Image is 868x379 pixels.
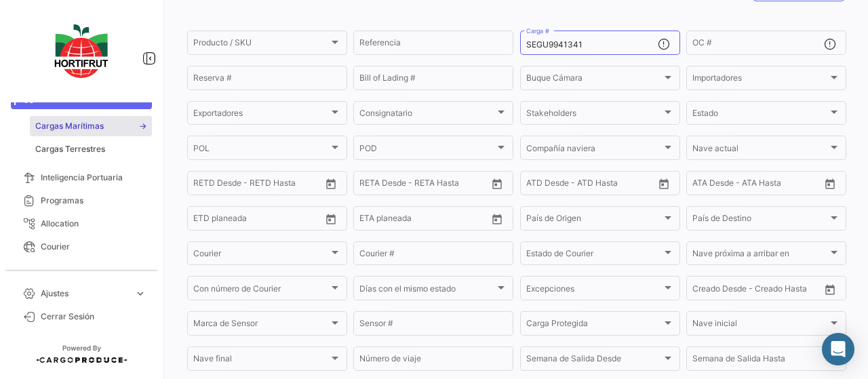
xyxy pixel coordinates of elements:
[41,241,146,253] span: Courier
[393,216,454,225] input: Hasta
[692,75,828,85] span: Importadores
[487,174,507,194] button: Open calendar
[134,287,146,300] span: expand_more
[35,120,104,132] span: Cargas Marítimas
[41,172,146,184] span: Inteligencia Portuaria
[11,189,152,212] a: Programas
[193,356,329,365] span: Nave final
[526,180,569,190] input: ATD Desde
[359,111,495,120] span: Consignatario
[743,180,804,190] input: ATA Hasta
[193,286,329,296] span: Con número de Courier
[193,111,329,120] span: Exportadores
[692,356,828,365] span: Semana de Salida Hasta
[193,251,329,260] span: Courier
[692,216,828,225] span: País de Destino
[756,286,817,296] input: Creado Hasta
[526,356,662,365] span: Semana de Salida Desde
[487,209,507,229] button: Open calendar
[526,145,662,155] span: Compañía naviera
[193,216,218,225] input: Desde
[820,174,840,194] button: Open calendar
[41,195,146,207] span: Programas
[578,180,639,190] input: ATD Hasta
[526,216,662,225] span: País de Origen
[526,111,662,120] span: Stakeholders
[393,180,454,190] input: Hasta
[692,111,828,120] span: Estado
[321,209,341,229] button: Open calendar
[822,333,854,365] div: Abrir Intercom Messenger
[193,40,329,49] span: Producto / SKU
[193,145,329,155] span: POL
[526,321,662,330] span: Carga Protegida
[30,139,152,159] a: Cargas Terrestres
[11,212,152,235] a: Allocation
[692,180,734,190] input: ATA Desde
[11,166,152,189] a: Inteligencia Portuaria
[692,321,828,330] span: Nave inicial
[41,218,146,230] span: Allocation
[526,286,662,296] span: Excepciones
[692,145,828,155] span: Nave actual
[193,321,329,330] span: Marca de Sensor
[41,287,129,300] span: Ajustes
[526,251,662,260] span: Estado de Courier
[321,174,341,194] button: Open calendar
[359,216,384,225] input: Desde
[11,235,152,258] a: Courier
[654,174,674,194] button: Open calendar
[692,251,828,260] span: Nave próxima a arribar en
[47,16,115,86] img: logo-hortifrut.svg
[41,311,146,323] span: Cerrar Sesión
[227,180,288,190] input: Hasta
[41,264,129,276] span: Business
[692,286,747,296] input: Creado Desde
[820,279,840,300] button: Open calendar
[35,143,105,155] span: Cargas Terrestres
[359,145,495,155] span: POD
[359,180,384,190] input: Desde
[359,286,495,296] span: Días con el mismo estado
[134,264,146,276] span: expand_more
[30,116,152,136] a: Cargas Marítimas
[193,180,218,190] input: Desde
[526,75,662,85] span: Buque Cámara
[227,216,288,225] input: Hasta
